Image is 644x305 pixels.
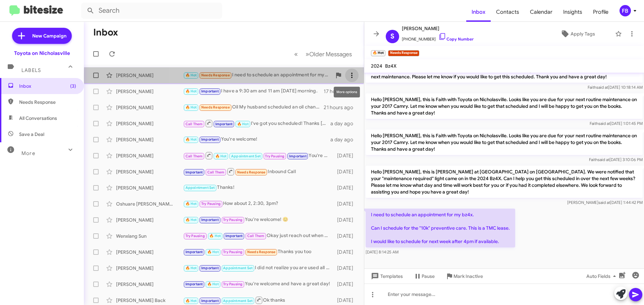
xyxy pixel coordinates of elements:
span: said at [598,200,610,205]
button: FB [614,5,637,16]
span: Call Them [185,122,203,126]
span: Important [215,122,233,126]
span: said at [598,157,609,162]
div: You're welcome and have a great day! [183,280,334,288]
span: Try Pausing [223,250,243,254]
span: 🔥 Hot [185,89,197,93]
div: [PERSON_NAME] Back [116,297,183,304]
span: Inbox [19,83,76,89]
div: [DATE] [334,184,359,191]
span: Important [185,170,203,174]
button: Apply Tags [543,28,612,40]
div: [PERSON_NAME] [116,249,183,255]
button: Templates [364,270,408,282]
button: Previous [290,47,302,61]
span: Try Pausing [265,154,284,158]
div: Wenxiang Sun [116,233,183,239]
span: [PERSON_NAME] [402,24,474,32]
span: Call Them [207,170,225,174]
a: New Campaign [12,28,72,44]
div: Inbound Call [183,167,334,176]
span: Templates [370,270,403,282]
div: [PERSON_NAME] [116,168,183,175]
span: Faith [DATE] 10:18:14 AM [588,85,643,90]
span: Appointment Set [223,299,253,303]
span: [PERSON_NAME] [DATE] 1:44:42 PM [567,200,643,205]
p: Hello [PERSON_NAME], this is Faith with Toyota on Nicholasville. Looks like you are due for your ... [366,130,643,155]
button: Auto Fields [581,270,624,282]
div: I did not realize you are used all of your ToyotaCares. I will update our record. [183,264,334,272]
span: Important [185,250,203,254]
div: [DATE] [334,265,359,272]
span: Important [201,299,219,303]
div: More options [334,87,360,97]
div: [PERSON_NAME] [116,265,183,272]
div: [DATE] [334,201,359,207]
button: Pause [408,270,440,282]
span: 🔥 Hot [185,202,197,206]
div: [PERSON_NAME] [116,281,183,288]
div: [PERSON_NAME] [116,217,183,223]
div: [PERSON_NAME] [116,88,183,95]
span: 🔥 Hot [185,218,197,222]
div: You're welcome and have a great day! [183,151,334,160]
span: Try Pausing [201,202,221,206]
div: 21 hours ago [324,104,359,111]
nav: Page navigation example [290,47,356,61]
span: Important [289,154,307,158]
a: Copy Number [438,36,474,42]
span: 🔥 Hot [185,105,197,109]
a: Contacts [491,2,525,22]
div: [DATE] [334,217,359,223]
div: [DATE] [334,297,359,304]
p: Hello [PERSON_NAME], this is Faith with Toyota on Nicholasville. Looks like you are due for your ... [366,93,643,119]
span: 🔥 Hot [207,250,219,254]
small: 🔥 Hot [371,50,385,56]
span: Older Messages [309,51,352,58]
span: 🔥 Hot [185,73,197,77]
span: 🔥 Hot [237,122,249,126]
span: Appointment Set [223,266,253,270]
div: I need to schedule an appointment for my bz4x. Can I schedule for the "10k" preventive care. This... [183,71,332,79]
div: I've got you scheduled! Thanks [PERSON_NAME], have a great day! [183,119,330,128]
span: Needs Response [237,170,266,174]
span: Appointment Set [185,185,215,190]
span: Important [201,89,219,93]
span: [DATE] 8:14:25 AM [366,249,398,254]
small: Needs Response [388,50,419,56]
p: Hello [PERSON_NAME], this is Faith with Toyota on Nicholasville. According to our records, your 2... [366,64,643,83]
span: 🔥 Hot [207,282,219,286]
div: I have a 9:30 am and 11 am [DATE] morning. [183,87,324,95]
span: Important [201,137,219,142]
div: [DATE] [334,168,359,175]
span: Needs Response [201,105,230,109]
div: a day ago [330,120,359,127]
span: Save a Deal [19,131,44,138]
span: Apply Tags [571,28,595,40]
span: Bz4X [385,63,396,69]
span: Call Them [185,154,203,158]
div: 17 hours ago [324,88,359,95]
span: Labels [21,67,41,73]
a: Calendar [525,2,558,22]
span: Needs Response [19,99,76,105]
div: a day ago [330,136,359,143]
span: Try Pausing [185,234,205,238]
span: All Conversations [19,115,57,122]
div: FB [620,5,631,16]
button: Mark Inactive [440,270,488,282]
span: » [306,50,309,58]
span: More [21,150,35,156]
span: Inbox [466,2,491,22]
span: New Campaign [32,32,66,39]
div: Ok thanks [183,296,334,304]
div: Oshuare [PERSON_NAME] [116,201,183,207]
span: Mark Inactive [453,270,483,282]
span: Profile [588,2,614,22]
div: [PERSON_NAME] [116,120,183,127]
span: 2024 [371,63,382,69]
div: You're welcome! [183,136,330,143]
button: Next [302,47,356,61]
div: [PERSON_NAME] [116,136,183,143]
